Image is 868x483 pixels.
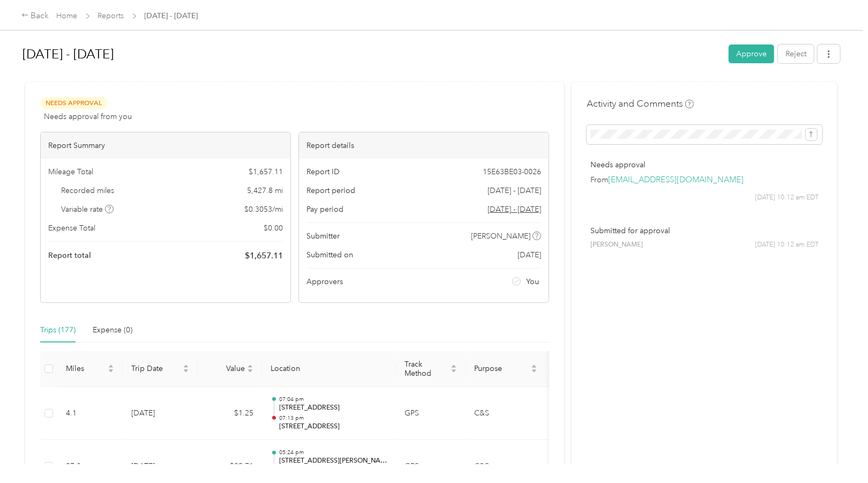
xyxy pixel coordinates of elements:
[40,324,76,336] div: Trips (177)
[396,351,466,387] th: Track Method
[183,363,189,369] span: caret-up
[244,204,283,215] span: $ 0.3053 / mi
[198,387,262,441] td: $1.25
[40,97,108,109] span: Needs Approval
[608,175,744,185] a: [EMAIL_ADDRESS][DOMAIN_NAME]
[93,324,132,336] div: Expense (0)
[590,240,643,250] span: [PERSON_NAME]
[778,44,814,63] button: Reject
[48,250,91,261] span: Report total
[299,132,549,159] div: Report details
[405,360,448,378] span: Track Method
[531,363,537,369] span: caret-up
[590,174,819,185] p: From
[48,166,93,177] span: Mileage Total
[57,387,123,441] td: 4.1
[249,166,283,177] span: $ 1,657.11
[247,363,253,369] span: caret-up
[123,387,198,441] td: [DATE]
[62,185,115,196] span: Recorded miles
[57,351,123,387] th: Miles
[483,166,541,177] span: 15E63BE03-0026
[306,249,353,261] span: Submitted on
[123,351,198,387] th: Trip Date
[488,204,541,215] span: Go to pay period
[808,423,868,483] iframe: Everlance-gr Chat Button Frame
[247,185,283,196] span: 5,427.8 mi
[531,368,537,374] span: caret-down
[48,222,95,234] span: Expense Total
[23,41,721,67] h1: Sep 1 - 30, 2025
[587,97,694,110] h4: Activity and Comments
[527,276,540,287] span: You
[755,240,819,250] span: [DATE] 10:12 am EDT
[451,363,457,369] span: caret-up
[306,185,355,196] span: Report period
[472,231,531,242] span: [PERSON_NAME]
[306,276,343,287] span: Approvers
[306,204,343,215] span: Pay period
[729,44,774,63] button: Approve
[131,364,181,373] span: Trip Date
[466,351,546,387] th: Purpose
[262,351,396,387] th: Location
[590,225,819,236] p: Submitted for approval
[306,231,340,242] span: Submitter
[306,166,340,177] span: Report ID
[198,351,262,387] th: Value
[57,11,78,20] a: Home
[474,364,529,373] span: Purpose
[21,10,49,23] div: Back
[206,364,245,373] span: Value
[145,10,198,21] span: [DATE] - [DATE]
[62,204,114,215] span: Variable rate
[488,185,541,196] span: [DATE] - [DATE]
[279,403,387,413] p: [STREET_ADDRESS]
[247,368,253,374] span: caret-down
[245,249,283,262] span: $ 1,657.11
[755,193,819,203] span: [DATE] 10:12 am EDT
[590,159,819,170] p: Needs approval
[41,132,290,159] div: Report Summary
[466,387,546,441] td: C&S
[108,363,114,369] span: caret-up
[66,364,106,373] span: Miles
[44,111,132,122] span: Needs approval from you
[108,368,114,374] span: caret-down
[396,387,466,441] td: GPS
[279,396,387,403] p: 07:04 pm
[183,368,189,374] span: caret-down
[279,414,387,422] p: 07:13 pm
[518,249,541,261] span: [DATE]
[98,11,124,20] a: Reports
[279,456,387,466] p: [STREET_ADDRESS][PERSON_NAME]
[451,368,457,374] span: caret-down
[279,449,387,456] p: 05:24 pm
[264,222,283,234] span: $ 0.00
[546,351,586,387] th: Notes
[279,422,387,432] p: [STREET_ADDRESS]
